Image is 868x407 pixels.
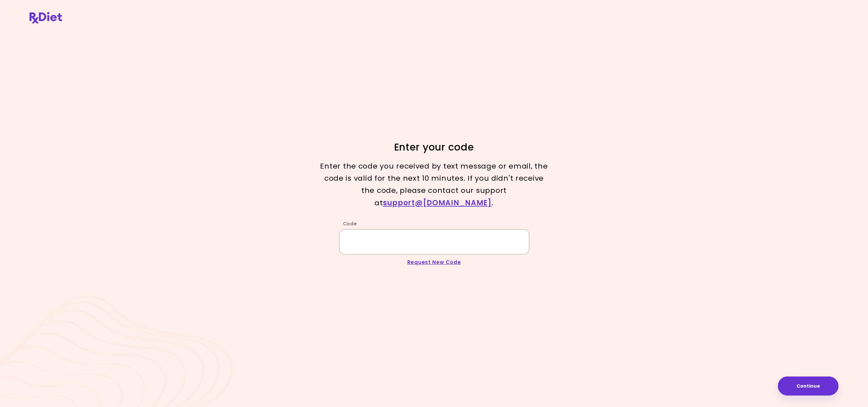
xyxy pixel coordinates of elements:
h1: Enter your code [319,141,549,153]
a: Request New Code [407,259,461,266]
button: Continue [778,376,838,396]
img: RxDiet [30,12,62,23]
p: Enter the code you received by text message or email, the code is valid for the next 10 minutes. ... [319,160,549,209]
label: Code [339,220,357,227]
a: support@[DOMAIN_NAME] [383,198,492,208]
